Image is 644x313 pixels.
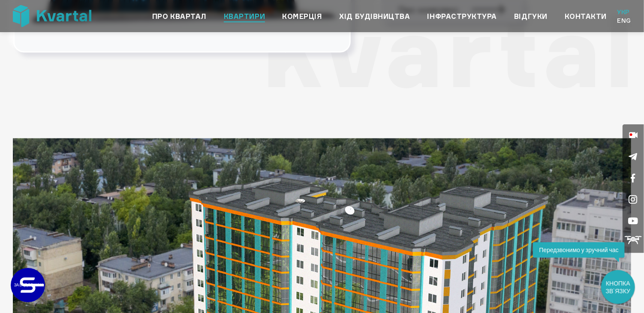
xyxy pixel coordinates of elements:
[14,283,43,287] text: ЗАБУДОВНИК
[427,11,497,21] a: Інфраструктура
[514,11,548,21] a: Відгуки
[152,11,207,21] a: Про квартал
[13,5,91,27] img: Kvartal
[224,11,265,21] a: Квартири
[602,271,634,303] div: КНОПКА ЗВ`ЯЗКУ
[617,16,631,25] a: Eng
[282,11,322,21] a: Комерція
[11,268,45,302] a: ЗАБУДОВНИК
[617,8,631,16] a: Укр
[565,11,607,21] a: Контакти
[533,242,625,258] div: Передзвонимо у зручний час
[340,11,410,21] a: Хід будівництва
